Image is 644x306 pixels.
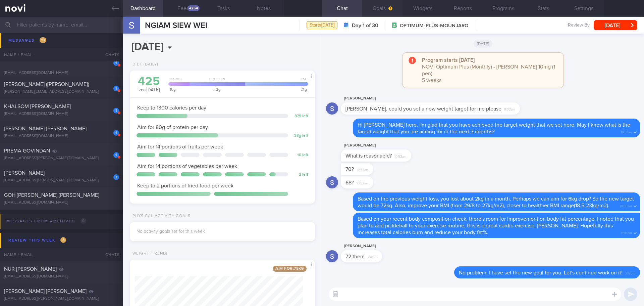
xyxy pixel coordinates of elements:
[358,196,634,208] span: Based on the previous weight loss, you lost about 2kg in a month. Perhaps we can aim for 6kg drop...
[113,174,119,180] div: 2
[113,86,119,91] div: 1
[7,236,68,245] div: Review this week
[243,87,308,91] div: 21 g
[4,82,89,87] span: [PERSON_NAME] ([PERSON_NAME])
[4,37,87,43] span: [PERSON_NAME] [PERSON_NAME]
[357,166,369,172] span: 10:52am
[459,270,623,275] span: No problem. I have set the new goal for you. Let's continue work on it!
[4,266,57,272] span: NUR [PERSON_NAME]
[60,237,66,243] span: 3
[394,152,407,159] span: 10:52am
[113,108,119,114] div: 1
[357,179,369,186] span: 10:52am
[130,214,191,219] div: Physical Activity Goals
[96,248,123,261] div: Chats
[113,41,119,47] div: 1
[4,45,119,50] div: [PERSON_NAME][EMAIL_ADDRESS][DOMAIN_NAME]
[137,144,223,149] span: Aim for 14 portions of fruits per week
[130,251,167,256] div: Weight (Trend)
[504,105,515,112] span: 9:02am
[137,105,206,111] span: Keep to 1300 calories per day
[113,130,119,136] div: 1
[4,126,87,131] span: [PERSON_NAME] [PERSON_NAME]
[345,153,392,159] span: What is reasonable?
[113,152,119,158] div: 1
[367,253,377,260] span: 2:41pm
[80,218,86,224] span: 0
[422,78,441,83] span: 5 weeks
[4,112,119,117] div: [EMAIL_ADDRESS][DOMAIN_NAME]
[4,289,87,294] span: [PERSON_NAME] [PERSON_NAME]
[187,87,246,91] div: 43 g
[568,23,590,29] span: Review By
[4,148,50,154] span: PREMA GOVINDAN
[4,71,119,76] div: [EMAIL_ADDRESS][DOMAIN_NAME]
[474,40,493,48] span: [DATE]
[307,21,337,30] div: Starts [DATE]
[422,57,475,63] strong: Program starts [DATE]
[358,216,634,235] span: Based on your recent body composition check, there's room for improvement on body fat percentage....
[345,180,354,185] span: 68?
[4,200,119,205] div: [EMAIL_ADDRESS][DOMAIN_NAME]
[4,296,119,301] div: [EMAIL_ADDRESS][PERSON_NAME][DOMAIN_NAME]
[137,125,208,130] span: Aim for 80g of protein per day
[273,266,307,272] span: Aim for: 78 kg
[137,164,237,169] span: Aim for 14 portions of vegetables per week
[291,153,308,158] div: 10 left
[243,77,308,86] div: Fat
[341,94,540,102] div: [PERSON_NAME]
[621,229,632,235] span: 11:04am
[166,77,190,86] div: Carbs
[145,21,207,30] span: NGIAM SIEW WEI
[5,217,88,226] div: Messages from Archived
[4,178,119,183] div: [EMAIL_ADDRESS][PERSON_NAME][DOMAIN_NAME]
[625,269,635,276] span: 3:19pm
[400,23,468,29] span: OPTIMUM-PLUS-MOUNJARO
[422,64,555,76] span: NOVI Optimum Plus (Monthly) - [PERSON_NAME] 10mg (1 pen)
[187,77,246,86] div: Protein
[594,20,637,30] button: [DATE]
[4,156,119,161] div: [EMAIL_ADDRESS][PERSON_NAME][DOMAIN_NAME]
[4,170,45,176] span: [PERSON_NAME]
[341,242,402,250] div: [PERSON_NAME]
[291,133,308,138] div: 38 g left
[4,134,119,139] div: [EMAIL_ADDRESS][DOMAIN_NAME]
[4,274,119,279] div: [EMAIL_ADDRESS][DOMAIN_NAME]
[345,167,354,172] span: 70?
[4,56,102,61] span: Quek [PERSON_NAME], [PERSON_NAME]
[137,183,233,188] span: Keep to 2 portions of fried food per week
[137,229,308,235] div: No activity goals set for this week
[352,22,378,29] strong: Day 1 of 30
[291,172,308,177] div: 2 left
[187,5,200,11] div: 4254
[137,76,162,87] div: 425
[4,192,99,198] span: GOH [PERSON_NAME] [PERSON_NAME]
[291,114,308,119] div: 875 left
[358,122,630,134] span: Hi [PERSON_NAME] here. I'm glad that you have achieved the target weight that we set here. May I ...
[113,60,119,66] div: 1
[345,254,365,259] span: 72 then!
[130,62,158,67] div: Diet (Daily)
[4,89,119,94] div: [PERSON_NAME][EMAIL_ADDRESS][DOMAIN_NAME]
[166,87,190,91] div: 16 g
[4,104,71,109] span: KHALSOM [PERSON_NAME]
[341,141,431,149] div: [PERSON_NAME]
[620,202,632,209] span: 10:58am
[137,76,162,93] div: kcal [DATE]
[621,128,632,135] span: 10:51am
[345,106,501,112] span: [PERSON_NAME], could you set a new weight target for me please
